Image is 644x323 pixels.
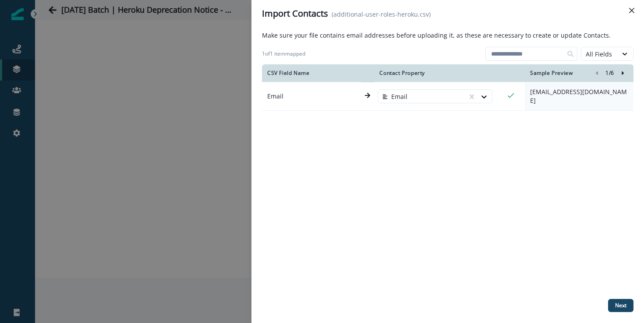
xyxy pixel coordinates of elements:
[379,70,425,77] p: Contact Property
[591,68,602,78] button: left-icon
[530,70,573,77] p: Sample Preview
[605,70,614,77] p: 1 / 6
[530,88,628,105] p: [EMAIL_ADDRESS][DOMAIN_NAME]
[625,4,639,18] button: Close
[267,70,356,77] div: CSV Field Name
[262,50,305,58] p: 1 of 1 item mapped
[586,49,613,59] div: All Fields
[262,7,328,20] p: Import Contacts
[615,302,626,309] p: Next
[608,299,633,312] button: Next
[262,88,361,104] p: Email
[332,10,431,19] p: (additional-user-roles-heroku.csv)
[618,68,628,78] button: Right-forward-icon
[262,31,611,40] p: Make sure your file contains email addresses before uploading it, as these are necessary to creat...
